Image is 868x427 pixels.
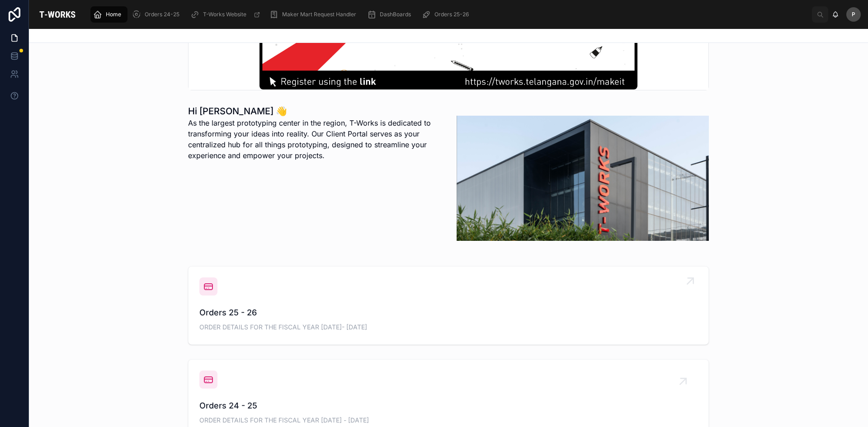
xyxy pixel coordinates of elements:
[852,11,855,18] span: P
[457,116,709,241] img: 20656-Tworks-build.png
[199,399,698,412] span: Orders 24 - 25
[188,6,265,23] a: T-Works Website
[380,11,411,18] span: DashBoards
[129,6,186,23] a: Orders 24-25
[199,306,698,319] span: Orders 25 - 26
[282,11,356,18] span: Maker Mart Request Handler
[90,6,127,23] a: Home
[145,11,179,18] span: Orders 24-25
[419,6,475,23] a: Orders 25-26
[364,6,417,23] a: DashBoards
[203,11,246,18] span: T-Works Website
[36,7,79,22] img: App logo
[188,105,440,117] h1: Hi [PERSON_NAME] 👋
[106,11,121,18] span: Home
[86,5,812,24] div: scrollable content
[189,267,708,344] a: Orders 25 - 26ORDER DETAILS FOR THE FISCAL YEAR [DATE]- [DATE]
[199,416,698,425] span: ORDER DETAILS FOR THE FISCAL YEAR [DATE] - [DATE]
[199,323,698,332] span: ORDER DETAILS FOR THE FISCAL YEAR [DATE]- [DATE]
[434,11,469,18] span: Orders 25-26
[188,117,440,161] p: As the largest prototyping center in the region, T-Works is dedicated to transforming your ideas ...
[267,6,363,23] a: Maker Mart Request Handler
